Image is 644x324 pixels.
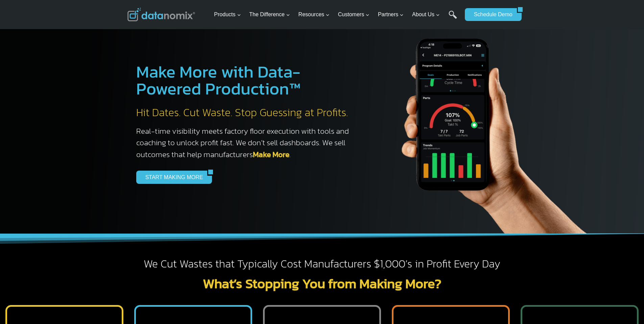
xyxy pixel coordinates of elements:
img: The Datanoix Mobile App available on Android and iOS Devices [369,14,606,234]
span: Customers [338,10,369,19]
h2: Hit Dates. Cut Waste. Stop Guessing at Profits. [136,106,356,120]
a: Schedule Demo [465,8,517,21]
iframe: Popup CTA [3,204,112,321]
h2: What’s Stopping You from Making More? [127,277,517,290]
span: Products [214,10,241,19]
nav: Primary Navigation [211,4,461,26]
a: Make More [253,149,289,160]
span: About Us [412,10,440,19]
a: START MAKING MORE [136,171,208,183]
span: Partners [378,10,404,19]
span: The Difference [249,10,290,19]
h3: Real-time visibility meets factory floor execution with tools and coaching to unlock profit fast.... [136,125,356,160]
span: Resources [299,10,330,19]
a: Search [449,10,457,26]
img: Datanomix [127,8,195,21]
h2: We Cut Wastes that Typically Cost Manufacturers $1,000’s in Profit Every Day [127,257,517,271]
h1: Make More with Data-Powered Production™ [136,63,356,97]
